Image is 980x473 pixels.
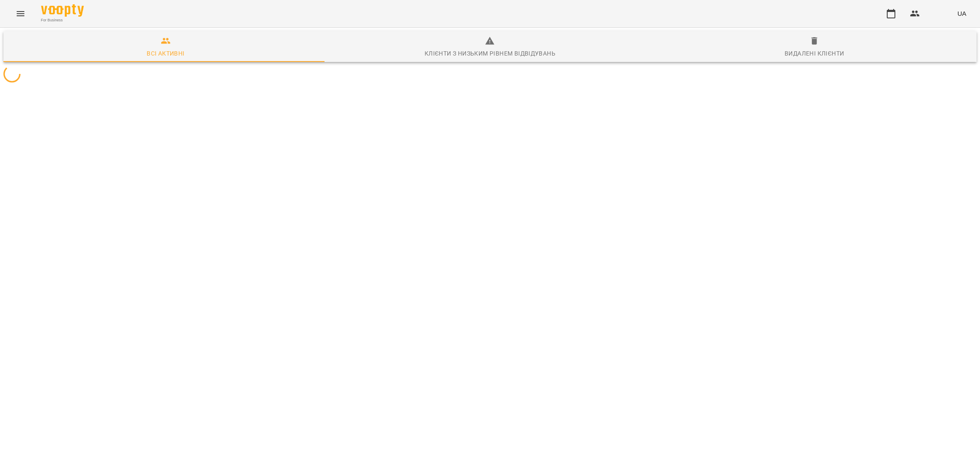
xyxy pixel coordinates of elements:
span: UA [957,9,966,18]
button: UA [954,6,970,21]
img: Voopty Logo [41,4,84,17]
div: Клієнти з низьким рівнем відвідувань [425,48,555,59]
button: Menu [10,3,31,24]
img: e8a1244c9ff08a20aae89e0f24c63743.png [933,8,945,20]
div: Всі активні [147,48,184,59]
div: Видалені клієнти [785,48,844,59]
span: For Business [41,18,84,23]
